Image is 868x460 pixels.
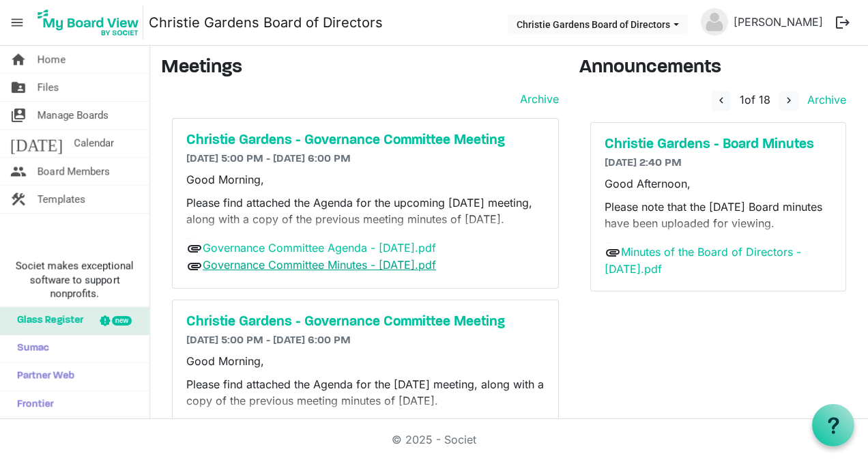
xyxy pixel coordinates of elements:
a: Archive [515,91,559,107]
p: Good Morning, [186,353,545,369]
p: Good Morning, [186,171,545,188]
span: Files [38,74,59,101]
span: attachment [605,244,621,261]
span: Calendar [74,130,114,157]
span: Manage Boards [38,102,108,129]
button: navigate_before [712,91,731,111]
a: Archive [802,93,846,106]
p: Thank you, [186,416,545,432]
span: construction [10,186,27,213]
a: [PERSON_NAME] [728,8,828,35]
a: Governance Committee Minutes - [DATE].pdf [203,258,436,272]
span: Sumac [10,335,49,362]
a: © 2025 - Societ [392,433,476,446]
a: Minutes of the Board of Directors - [DATE].pdf [605,245,801,276]
span: Societ makes exceptional software to support nonprofits. [6,259,143,300]
p: Thank you, [186,234,545,250]
span: people [10,158,27,185]
p: Please note that the [DATE] Board minutes have been uploaded for viewing. [605,199,833,231]
span: Partner Web [10,363,74,390]
h6: [DATE] 5:00 PM - [DATE] 6:00 PM [186,153,545,166]
p: Please find attached the Agenda for the [DATE] meeting, along with a copy of the previous meeting... [186,376,545,409]
span: folder_shared [10,74,27,101]
a: Christie Gardens - Governance Committee Meeting [186,132,545,149]
p: Please find attached the Agenda for the upcoming [DATE] meeting, along with a copy of the previou... [186,195,545,227]
a: Governance Committee Agenda - [DATE].pdf [203,241,436,255]
span: 1 [740,93,744,106]
span: Home [38,46,66,73]
span: navigate_before [715,94,727,106]
img: My Board View Logo [33,5,143,40]
button: navigate_next [779,91,798,111]
h6: [DATE] 5:00 PM - [DATE] 6:00 PM [186,334,545,347]
h3: Announcements [579,57,858,80]
span: switch_account [10,102,27,129]
span: Board Members [38,158,110,185]
span: Templates [38,186,85,213]
span: attachment [186,258,203,274]
button: Christie Gardens Board of Directors dropdownbutton [508,14,688,33]
div: new [112,316,132,326]
a: Christie Gardens - Board Minutes [605,136,833,153]
p: Good Afternoon, [605,175,833,192]
button: logout [828,8,857,37]
span: [DATE] [10,130,63,157]
span: menu [4,10,30,35]
span: of 18 [740,93,770,106]
span: navigate_next [783,94,795,106]
span: attachment [186,240,203,257]
span: [DATE] 2:40 PM [605,158,682,169]
span: Glass Register [10,307,83,334]
p: Thank you, [605,238,833,255]
a: Christie Gardens Board of Directors [149,9,383,36]
img: no-profile-picture.svg [701,8,728,35]
span: Frontier [10,391,54,418]
span: home [10,46,27,73]
a: Christie Gardens - Governance Committee Meeting [186,314,545,330]
a: My Board View Logo [33,5,149,40]
h3: Meetings [161,57,559,80]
